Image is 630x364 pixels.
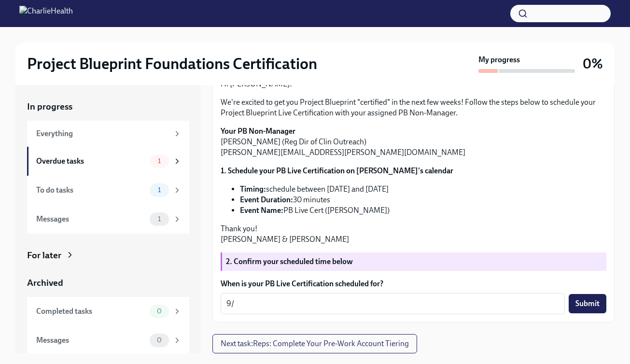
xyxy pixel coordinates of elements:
[27,100,189,113] a: In progress
[221,279,606,289] label: When is your PB Live Certification scheduled for?
[221,339,409,349] span: Next task : Reps: Complete Your Pre-Work Account Tiering
[36,156,146,167] div: Overdue tasks
[152,157,167,165] span: 1
[240,184,606,195] li: schedule between [DATE] and [DATE]
[221,126,606,158] p: [PERSON_NAME] (Reg Dir of Clin Outreach) [PERSON_NAME][EMAIL_ADDRESS][PERSON_NAME][DOMAIN_NAME]
[27,249,61,262] div: For later
[36,306,146,317] div: Completed tasks
[240,206,283,215] strong: Event Name:
[36,185,146,196] div: To do tasks
[27,277,189,289] a: Archived
[27,205,189,234] a: Messages1
[27,147,189,176] a: Overdue tasks1
[569,294,606,313] button: Submit
[36,214,146,224] div: Messages
[212,334,417,353] button: Next task:Reps: Complete Your Pre-Work Account Tiering
[152,215,167,223] span: 1
[27,249,189,262] a: For later
[240,195,293,204] strong: Event Duration:
[19,6,73,21] img: CharlieHealth
[151,336,168,344] span: 0
[226,298,559,309] textarea: 9/
[583,55,603,72] h3: 0%
[36,128,169,139] div: Everything
[226,257,353,266] strong: 2. Confirm your scheduled time below
[240,184,266,194] strong: Timing:
[27,176,189,205] a: To do tasks1
[151,308,168,315] span: 0
[240,195,606,205] li: 30 minutes
[478,55,520,65] strong: My progress
[575,299,600,308] span: Submit
[36,335,146,346] div: Messages
[27,326,189,355] a: Messages0
[221,166,453,175] strong: 1. Schedule your PB Live Certification on [PERSON_NAME]'s calendar
[221,97,606,118] p: We're excited to get you Project Blueprint "certified" in the next few weeks! Follow the steps be...
[240,205,606,216] li: PB Live Cert ([PERSON_NAME])
[221,126,295,136] strong: Your PB Non-Manager
[27,54,317,73] h2: Project Blueprint Foundations Certification
[27,297,189,326] a: Completed tasks0
[27,121,189,147] a: Everything
[152,186,167,194] span: 1
[221,224,606,245] p: Thank you! [PERSON_NAME] & [PERSON_NAME]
